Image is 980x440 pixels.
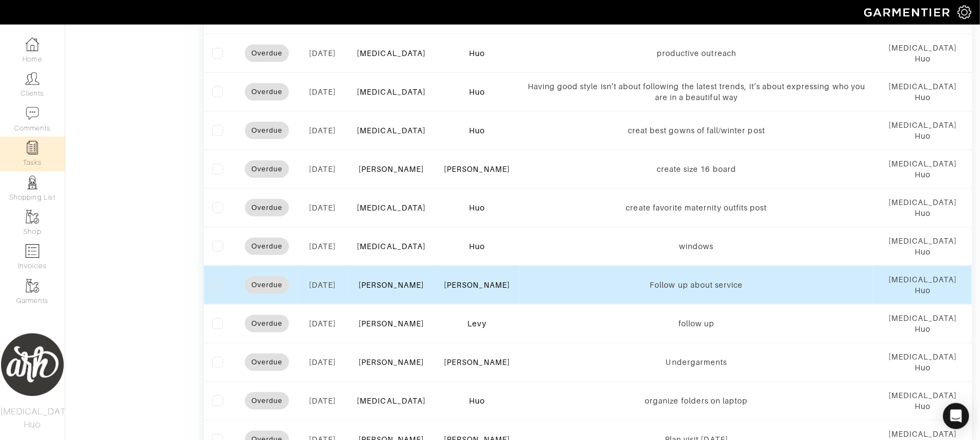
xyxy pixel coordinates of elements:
a: [MEDICAL_DATA] [357,203,426,212]
span: Overdue [245,241,289,252]
span: Overdue [245,357,289,368]
span: [DATE] [309,396,336,405]
div: [MEDICAL_DATA] Huo [882,313,964,334]
a: Huo [469,88,485,96]
span: Overdue [245,164,289,175]
img: comment-icon-a0a6a9ef722e966f86d9cbdc48e553b5cf19dbc54f86b18d962a5391bc8f6eb6.png [26,107,39,120]
span: [DATE] [309,126,336,135]
span: Overdue [245,318,289,329]
a: [PERSON_NAME] [359,165,424,173]
a: Huo [469,203,485,212]
a: [MEDICAL_DATA] [357,126,426,135]
a: [MEDICAL_DATA] [357,242,426,251]
span: [DATE] [309,319,336,328]
div: create size 16 board [528,164,866,175]
a: [MEDICAL_DATA] [357,396,426,405]
a: [PERSON_NAME] [444,358,510,367]
div: create favorite maternity outfits post [528,202,866,213]
div: Open Intercom Messenger [943,403,969,429]
img: garments-icon-b7da505a4dc4fd61783c78ac3ca0ef83fa9d6f193b1c9dc38574b1d14d53ca28.png [26,279,39,293]
img: clients-icon-6bae9207a08558b7cb47a8932f037763ab4055f8c8b6bfacd5dc20c3e0201464.png [26,72,39,85]
div: [MEDICAL_DATA] Huo [882,274,964,296]
a: [PERSON_NAME] [444,281,510,289]
a: Huo [469,242,485,251]
span: Overdue [245,86,289,97]
a: Huo [469,396,485,405]
span: [DATE] [309,165,336,173]
div: Having good style isn’t about following the latest trends, it’s about expressing who you are in a... [528,81,866,103]
img: dashboard-icon-dbcd8f5a0b271acd01030246c82b418ddd0df26cd7fceb0bd07c9910d44c42f6.png [26,38,39,51]
a: Huo [469,49,485,58]
div: [MEDICAL_DATA] Huo [882,197,964,219]
span: Overdue [245,48,289,59]
a: [MEDICAL_DATA] [357,88,426,96]
div: [MEDICAL_DATA] Huo [882,81,964,103]
div: [MEDICAL_DATA] Huo [882,42,964,64]
div: organize folders on laptop [528,395,866,406]
img: gear-icon-white-bd11855cb880d31180b6d7d6211b90ccbf57a29d726f0c71d8c61bd08dd39cc2.png [958,5,971,19]
div: Follow up about service [528,280,866,290]
div: [MEDICAL_DATA] Huo [882,351,964,373]
img: garmentier-logo-header-white-b43fb05a5012e4ada735d5af1a66efaba907eab6374d6393d1fbf88cb4ef424d.png [859,3,958,22]
div: windows [528,241,866,252]
a: [PERSON_NAME] [359,281,424,289]
div: Undergarments [528,357,866,368]
img: stylists-icon-eb353228a002819b7ec25b43dbf5f0378dd9e0616d9560372ff212230b889e62.png [26,176,39,189]
span: [DATE] [309,88,336,96]
img: orders-icon-0abe47150d42831381b5fb84f609e132dff9fe21cb692f30cb5eec754e2cba89.png [26,244,39,258]
img: reminder-icon-8004d30b9f0a5d33ae49ab947aed9ed385cf756f9e5892f1edd6e32f2345188e.png [26,141,39,154]
span: [DATE] [309,281,336,289]
div: [MEDICAL_DATA] Huo [882,236,964,257]
span: Overdue [245,280,289,290]
img: garments-icon-b7da505a4dc4fd61783c78ac3ca0ef83fa9d6f193b1c9dc38574b1d14d53ca28.png [26,210,39,224]
a: [MEDICAL_DATA] [357,49,426,58]
div: productive outreach [528,48,866,59]
span: Overdue [245,395,289,406]
span: Overdue [245,202,289,213]
span: Overdue [245,125,289,136]
span: [DATE] [309,358,336,367]
div: [MEDICAL_DATA] Huo [882,120,964,141]
a: [PERSON_NAME] [359,319,424,328]
a: Levy [468,319,486,328]
div: creat best gowns of fall/winter post [528,125,866,136]
span: [DATE] [309,49,336,58]
a: [PERSON_NAME] [359,358,424,367]
div: follow up [528,318,866,329]
span: [DATE] [309,242,336,251]
div: [MEDICAL_DATA] Huo [882,390,964,412]
a: [PERSON_NAME] [444,165,510,173]
a: Huo [469,126,485,135]
span: [DATE] [309,203,336,212]
div: [MEDICAL_DATA] Huo [882,158,964,180]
